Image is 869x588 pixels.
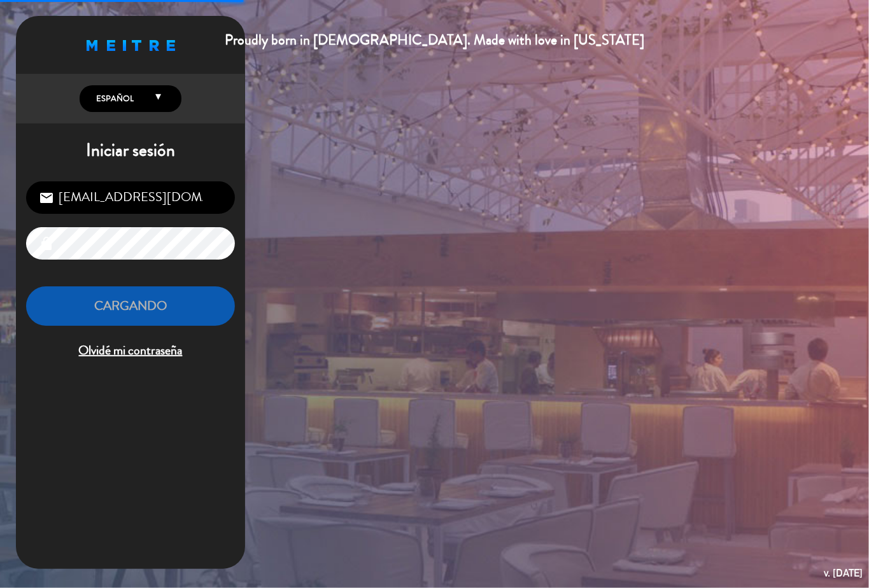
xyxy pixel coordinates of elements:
h1: Iniciar sesión [16,140,245,162]
i: lock [39,236,54,251]
input: Correo Electrónico [26,181,235,214]
i: email [39,190,54,206]
button: Cargando [26,286,235,326]
span: Olvidé mi contraseña [26,340,235,361]
span: Español [93,92,134,105]
div: v. [DATE] [824,564,863,582]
